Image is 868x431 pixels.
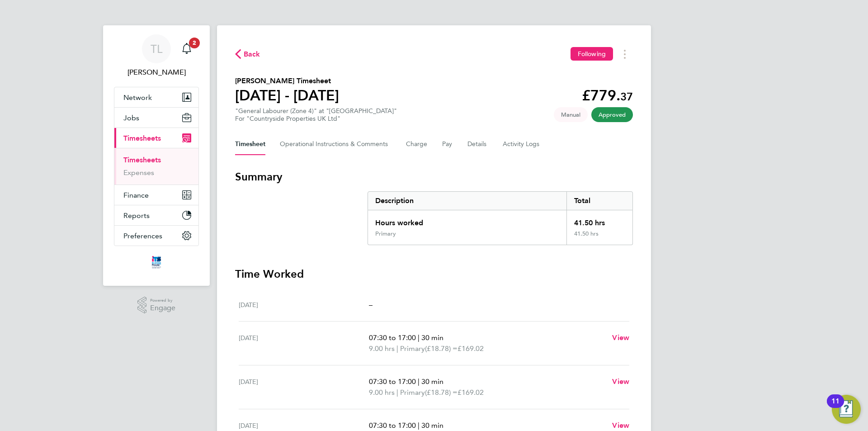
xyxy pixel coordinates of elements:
span: 2 [189,38,200,48]
span: TL [151,43,162,55]
span: | [396,388,398,397]
h2: [PERSON_NAME] Timesheet [235,76,339,86]
button: Operational Instructions & Comments [280,133,392,155]
button: Reports [114,205,198,225]
span: – [369,300,373,309]
button: Pay [442,133,453,155]
div: [DATE] [239,299,369,310]
span: Preferences [123,232,162,240]
button: Network [114,87,198,107]
span: 07:30 to 17:00 [369,421,416,430]
span: Following [578,50,606,58]
span: (£18.78) = [425,344,458,353]
span: View [612,377,629,386]
a: Go to home page [114,255,199,270]
span: Engage [150,304,175,312]
span: 07:30 to 17:00 [369,333,416,342]
span: View [612,421,629,430]
div: Hours worked [368,210,566,230]
button: Charge [406,133,428,155]
a: TL[PERSON_NAME] [114,34,199,78]
span: (£18.78) = [425,388,458,397]
div: "General Labourer (Zone 4)" at "[GEOGRAPHIC_DATA]" [235,107,397,123]
span: Network [123,93,152,102]
h3: Summary [235,170,633,184]
span: Jobs [123,114,139,122]
span: View [612,333,629,342]
div: 41.50 hrs [566,230,632,245]
app-decimal: £779. [582,87,633,104]
a: View [612,332,629,343]
button: Activity Logs [503,133,541,155]
button: Details [467,133,488,155]
span: This timesheet was manually created. [554,107,588,122]
img: itsconstruction-logo-retina.png [150,255,163,270]
button: Timesheet [235,133,265,155]
span: | [418,333,420,342]
span: 9.00 hrs [369,388,395,397]
a: View [612,420,629,431]
button: Jobs [114,108,198,128]
span: Timesheets [123,134,161,142]
span: 30 min [421,421,443,430]
a: Powered byEngage [137,297,176,314]
span: £169.02 [458,344,484,353]
span: 30 min [421,333,443,342]
a: View [612,376,629,387]
h3: Time Worked [235,267,633,281]
button: Back [235,48,260,60]
div: 11 [831,401,840,413]
span: Reports [123,211,150,220]
button: Finance [114,185,198,205]
h1: [DATE] - [DATE] [235,86,339,104]
nav: Main navigation [103,25,210,286]
span: | [418,377,420,386]
div: [DATE] [239,376,369,398]
span: 37 [620,90,633,103]
span: Back [244,49,260,60]
span: | [396,344,398,353]
span: Primary [400,387,425,398]
button: Timesheets Menu [617,47,633,61]
button: Open Resource Center, 11 new notifications [832,395,861,424]
button: Preferences [114,226,198,246]
div: [DATE] [239,332,369,354]
span: This timesheet has been approved. [591,107,633,122]
span: Tim Lerwill [114,67,199,78]
a: 2 [178,34,196,63]
span: 07:30 to 17:00 [369,377,416,386]
span: Powered by [150,297,175,304]
a: Timesheets [123,156,161,164]
span: £169.02 [458,388,484,397]
div: For "Countryside Properties UK Ltd" [235,115,397,123]
span: Finance [123,191,149,199]
span: 30 min [421,377,443,386]
div: Description [368,192,566,210]
button: Following [571,47,613,61]
a: Expenses [123,168,154,177]
div: 41.50 hrs [566,210,632,230]
div: Summary [368,191,633,245]
span: 9.00 hrs [369,344,395,353]
span: | [418,421,420,430]
span: Primary [400,343,425,354]
button: Timesheets [114,128,198,148]
div: Primary [375,230,396,237]
div: Total [566,192,632,210]
div: Timesheets [114,148,198,185]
